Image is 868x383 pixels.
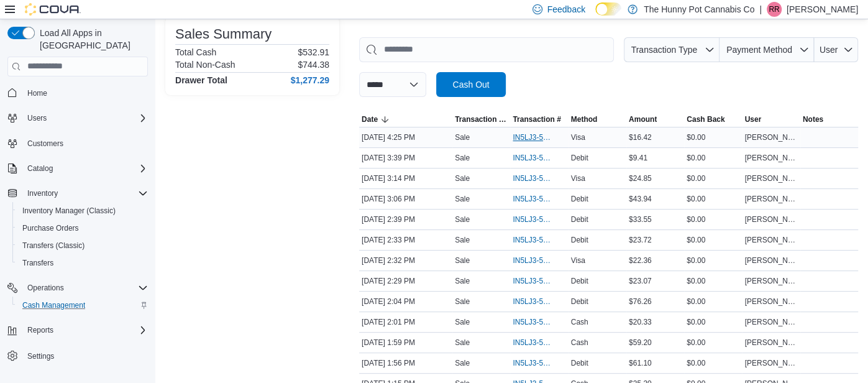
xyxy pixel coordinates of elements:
button: User [814,37,858,62]
div: $0.00 [684,356,742,371]
a: Purchase Orders [17,221,84,236]
button: Transaction # [510,112,568,127]
button: Operations [2,279,153,297]
span: Transaction # [513,114,560,124]
span: $9.41 [629,153,647,163]
span: Catalog [27,164,53,173]
span: IN5LJ3-5762034 [513,173,553,183]
button: Purchase Orders [12,219,153,237]
button: IN5LJ3-5761603 [513,315,565,330]
span: IN5LJ3-5761597 [513,338,553,348]
span: [PERSON_NAME] [744,317,797,327]
span: Dark Mode [595,16,596,16]
button: IN5LJ3-5761809 [513,212,565,227]
span: $23.07 [629,276,652,286]
span: Visa [571,256,585,265]
span: Debit [571,153,588,163]
span: Visa [571,173,585,183]
button: Inventory [2,185,153,202]
span: RR [769,2,779,17]
div: $0.00 [684,150,742,165]
span: Cash Management [17,298,148,313]
button: Reports [2,321,153,339]
button: IN5LJ3-5761774 [513,233,565,247]
span: IN5LJ3-5761809 [513,215,553,224]
div: [DATE] 3:14 PM [359,171,452,186]
span: Operations [22,280,148,295]
span: Purchase Orders [17,221,148,236]
button: IN5LJ3-5762234 [513,150,565,165]
button: Transfers (Classic) [12,237,153,254]
span: [PERSON_NAME] [744,194,797,204]
input: Dark Mode [595,2,621,16]
button: IN5LJ3-5762034 [513,171,565,186]
span: Users [22,111,148,126]
button: Operations [22,280,69,295]
div: [DATE] 2:01 PM [359,315,452,330]
span: Method [571,114,598,124]
span: Transfers (Classic) [17,238,148,253]
button: Catalog [22,161,58,176]
div: $0.00 [684,233,742,247]
span: Notes [803,114,823,124]
span: Users [27,113,47,123]
p: Sale [455,276,470,286]
div: $0.00 [684,274,742,288]
button: Reports [22,323,58,338]
span: Debit [571,235,588,245]
p: Sale [455,235,470,245]
span: IN5LJ3-5761603 [513,317,553,327]
button: Date [359,112,452,127]
p: | [759,2,762,17]
button: Cash Out [436,72,506,97]
span: Home [22,85,148,101]
span: Purchase Orders [22,223,79,233]
span: Debit [571,358,588,368]
h4: $1,277.29 [291,75,329,85]
p: [PERSON_NAME] [787,2,858,17]
span: IN5LJ3-5762594 [513,132,553,142]
span: Transfers [22,258,53,268]
span: Debit [571,297,588,307]
p: Sale [455,132,470,142]
div: [DATE] 1:59 PM [359,335,452,350]
button: IN5LJ3-5762594 [513,130,565,145]
p: $744.38 [298,60,329,70]
span: IN5LJ3-5761581 [513,358,553,368]
button: Cash Back [684,112,742,127]
div: $0.00 [684,294,742,309]
div: $0.00 [684,191,742,206]
span: Transfers [17,256,148,270]
span: $24.85 [629,173,652,183]
h6: Total Cash [175,47,216,57]
span: Date [362,114,378,124]
h6: Total Non-Cash [175,60,235,70]
span: [PERSON_NAME] [744,132,797,142]
p: Sale [455,256,470,265]
p: Sale [455,338,470,348]
span: Amount [629,114,657,124]
div: $0.00 [684,335,742,350]
span: Payment Method [726,45,792,55]
div: [DATE] 2:39 PM [359,212,452,227]
button: Catalog [2,160,153,177]
span: [PERSON_NAME] [744,297,797,307]
span: Load All Apps in [GEOGRAPHIC_DATA] [35,27,148,52]
span: $22.36 [629,256,652,265]
h3: Sales Summary [175,27,272,42]
span: IN5LJ3-5761766 [513,256,553,265]
span: Customers [27,139,63,149]
span: Operations [27,283,64,293]
span: Inventory Manager (Classic) [17,203,148,218]
span: Settings [22,348,148,363]
span: Cash Out [452,78,489,91]
span: Inventory Manager (Classic) [22,206,116,216]
button: IN5LJ3-5761766 [513,253,565,268]
span: [PERSON_NAME] [744,215,797,224]
div: $0.00 [684,315,742,330]
button: Users [22,111,52,126]
span: [PERSON_NAME] [744,276,797,286]
button: Payment Method [720,37,814,62]
a: Home [22,86,52,101]
button: IN5LJ3-5761754 [513,274,565,288]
